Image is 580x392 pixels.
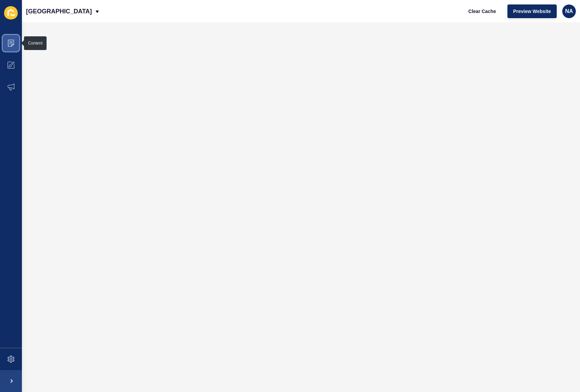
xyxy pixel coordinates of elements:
[565,8,573,15] span: NA
[468,8,496,15] span: Clear Cache
[26,3,92,20] p: [GEOGRAPHIC_DATA]
[463,4,502,18] button: Clear Cache
[22,22,580,392] iframe: To enrich screen reader interactions, please activate Accessibility in Grammarly extension settings
[507,4,557,18] button: Preview Website
[513,8,551,15] span: Preview Website
[28,40,42,46] div: Content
